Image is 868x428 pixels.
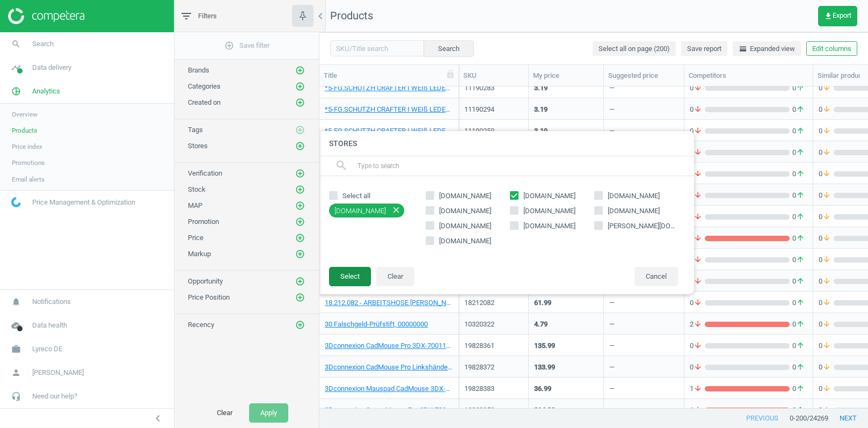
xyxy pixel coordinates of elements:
[295,277,305,286] i: add_circle_outline
[188,250,211,258] span: Markup
[6,339,26,359] i: work
[295,185,305,194] i: add_circle_outline
[12,142,42,151] span: Price index
[188,321,214,329] span: Recency
[6,386,26,407] i: headset_mic
[295,82,305,91] i: add_circle_outline
[12,126,37,135] span: Products
[6,34,26,54] i: search
[295,184,305,195] button: add_circle_outline
[249,403,288,423] button: Apply
[295,65,305,76] button: add_circle_outline
[188,82,221,90] span: Categories
[188,293,230,301] span: Price Position
[295,293,305,302] i: add_circle_outline
[32,297,71,307] span: Notifications
[295,125,305,135] i: add_circle_outline
[224,41,234,50] i: add_circle_outline
[318,131,694,156] h4: Stores
[12,110,38,119] span: Overview
[188,169,222,177] span: Verification
[32,344,62,354] span: Lyreco DE
[6,315,26,336] i: cloud_done
[151,412,164,425] i: chevron_left
[188,142,208,150] span: Stores
[314,10,327,23] i: chevron_left
[295,276,305,287] button: add_circle_outline
[295,201,305,211] i: add_circle_outline
[188,277,223,285] span: Opportunity
[32,63,71,72] span: Data delivery
[295,292,305,303] button: add_circle_outline
[188,201,202,209] span: MAP
[295,141,305,151] i: add_circle_outline
[295,216,305,227] button: add_circle_outline
[11,197,21,207] img: wGWNvw8QSZomAAAAABJRU5ErkJggg==
[295,125,305,135] button: add_circle_outline
[224,41,269,50] span: Save filter
[295,233,305,243] i: add_circle_outline
[188,234,203,242] span: Price
[32,321,67,330] span: Data health
[295,98,305,107] i: add_circle_outline
[174,35,319,56] button: add_circle_outlineSave filter
[295,200,305,211] button: add_circle_outline
[32,86,60,96] span: Analytics
[188,98,221,106] span: Created on
[295,249,305,259] button: add_circle_outline
[12,158,45,167] span: Promotions
[144,411,171,425] button: chevron_left
[295,249,305,259] i: add_circle_outline
[295,233,305,243] button: add_circle_outline
[188,66,209,74] span: Brands
[32,198,135,207] span: Price Management & Optimization
[188,217,219,226] span: Promotion
[295,169,305,178] i: add_circle_outline
[6,292,26,312] i: notifications
[295,66,305,75] i: add_circle_outline
[32,39,54,49] span: Search
[295,141,305,151] button: add_circle_outline
[6,362,26,383] i: person
[8,8,84,24] img: ajHJNr6hYgQAAAAASUVORK5CYII=
[6,57,26,78] i: timeline
[295,320,305,330] button: add_circle_outline
[188,126,203,134] span: Tags
[180,10,193,23] i: filter_list
[206,403,244,423] button: Clear
[295,217,305,227] i: add_circle_outline
[198,11,217,21] span: Filters
[188,185,206,193] span: Stock
[32,368,84,378] span: [PERSON_NAME]
[295,320,305,330] i: add_circle_outline
[12,175,45,184] span: Email alerts
[295,81,305,92] button: add_circle_outline
[32,391,77,401] span: Need our help?
[295,168,305,179] button: add_circle_outline
[6,81,26,101] i: pie_chart_outlined
[295,97,305,108] button: add_circle_outline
